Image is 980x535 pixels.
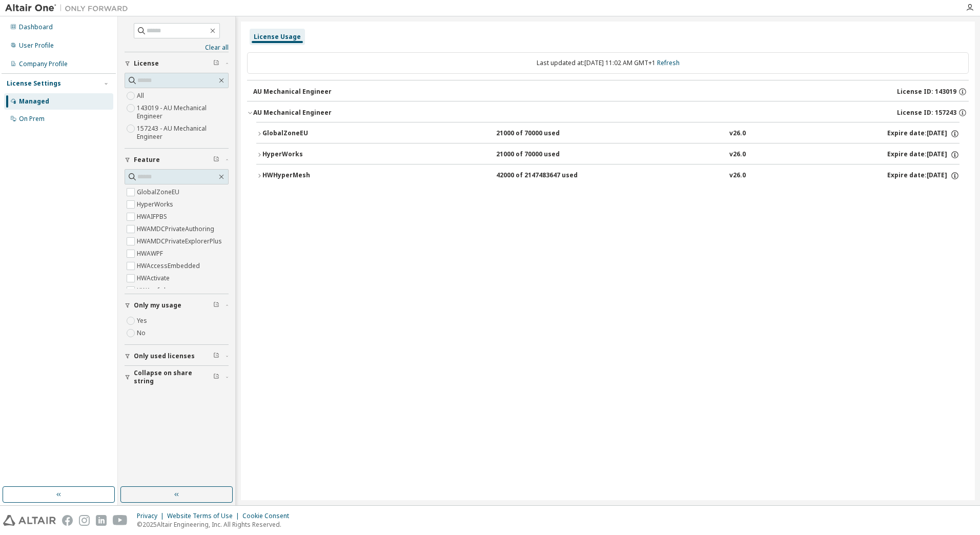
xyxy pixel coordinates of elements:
span: Clear filter [213,352,219,360]
a: Clear all [125,44,229,52]
div: HWHyperMesh [262,171,355,180]
div: AU Mechanical Engineer [253,109,332,117]
div: AU Mechanical Engineer [253,88,332,96]
img: youtube.svg [113,515,128,526]
div: Website Terms of Use [167,512,242,520]
div: On Prem [19,115,45,123]
span: Clear filter [213,59,219,68]
span: Clear filter [213,156,219,164]
label: HWAWPF [137,248,165,260]
label: Yes [137,315,149,327]
span: License ID: 157243 [897,109,956,117]
span: Only my usage [134,301,181,310]
div: v26.0 [729,150,746,159]
button: Feature [125,149,229,171]
button: Collapse on share string [125,366,229,388]
span: Feature [134,156,160,164]
span: Only used licenses [134,352,195,360]
img: linkedin.svg [96,515,107,526]
div: 42000 of 2147483647 used [496,171,588,180]
label: HWAccessEmbedded [137,260,202,272]
div: User Profile [19,42,54,50]
div: 21000 of 70000 used [496,150,588,159]
img: altair_logo.svg [3,515,56,526]
img: facebook.svg [62,515,73,526]
div: Expire date: [DATE] [887,150,959,159]
span: License [134,59,159,68]
img: Altair One [5,3,133,13]
div: GlobalZoneEU [262,129,355,138]
label: HWActivate [137,272,172,284]
span: Clear filter [213,301,219,310]
p: © 2025 Altair Engineering, Inc. All Rights Reserved. [137,520,295,529]
label: 143019 - AU Mechanical Engineer [137,102,229,122]
div: License Usage [254,33,301,41]
label: GlobalZoneEU [137,186,181,198]
div: HyperWorks [262,150,355,159]
label: HWAcufwh [137,284,170,297]
div: Privacy [137,512,167,520]
label: HWAIFPBS [137,211,169,223]
div: v26.0 [729,129,746,138]
button: Only my usage [125,294,229,317]
div: License Settings [7,79,61,88]
div: Cookie Consent [242,512,295,520]
button: HyperWorks21000 of 70000 usedv26.0Expire date:[DATE] [256,143,959,166]
button: AU Mechanical EngineerLicense ID: 157243 [247,101,969,124]
label: All [137,90,146,102]
label: HWAMDCPrivateAuthoring [137,223,216,235]
div: Last updated at: [DATE] 11:02 AM GMT+1 [247,52,969,74]
a: Refresh [657,58,680,67]
label: No [137,327,148,339]
div: 21000 of 70000 used [496,129,588,138]
button: GlobalZoneEU21000 of 70000 usedv26.0Expire date:[DATE] [256,122,959,145]
div: v26.0 [729,171,746,180]
span: Collapse on share string [134,369,213,385]
button: License [125,52,229,75]
div: Expire date: [DATE] [887,171,959,180]
span: License ID: 143019 [897,88,956,96]
button: HWHyperMesh42000 of 2147483647 usedv26.0Expire date:[DATE] [256,164,959,187]
label: HyperWorks [137,198,175,211]
div: Expire date: [DATE] [887,129,959,138]
div: Dashboard [19,23,53,31]
button: AU Mechanical EngineerLicense ID: 143019 [253,80,969,103]
span: Clear filter [213,373,219,381]
img: instagram.svg [79,515,90,526]
label: 157243 - AU Mechanical Engineer [137,122,229,143]
div: Managed [19,97,49,106]
label: HWAMDCPrivateExplorerPlus [137,235,224,248]
div: Company Profile [19,60,68,68]
button: Only used licenses [125,345,229,367]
